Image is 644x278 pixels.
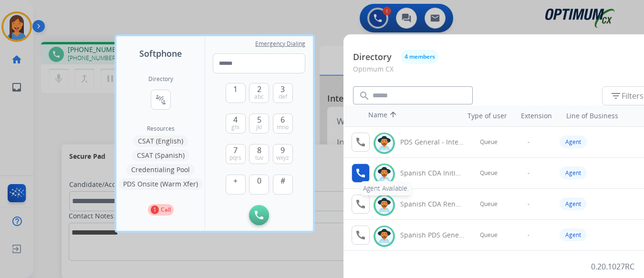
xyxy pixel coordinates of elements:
[133,135,188,147] button: CSAT (English)
[591,261,634,272] p: 0.20.1027RC
[528,138,530,146] span: -
[233,144,238,156] span: 7
[400,168,464,178] div: Spanish CDA Initial General - Internal
[377,229,391,244] img: avatar
[377,167,391,182] img: avatar
[480,200,498,208] span: Queue
[610,90,644,102] span: Filters
[387,110,399,122] mat-icon: arrow_upward
[280,175,285,186] span: #
[256,124,262,131] span: jkl
[560,135,587,148] div: Agent
[355,229,366,241] mat-icon: call
[480,169,498,177] span: Queue
[148,75,173,83] h2: Directory
[273,113,293,134] button: 6mno
[560,166,587,179] div: Agent
[454,106,512,125] th: Type of user
[118,178,203,190] button: PDS Onsite (Warm Xfer)
[257,83,261,95] span: 2
[528,200,530,208] span: -
[233,175,238,186] span: +
[560,228,587,241] div: Agent
[364,105,449,126] th: Name
[279,93,287,101] span: def
[254,93,264,101] span: abc
[352,164,370,183] button: Agent Available.
[229,154,241,162] span: pqrs
[147,125,175,133] span: Resources
[355,198,366,210] mat-icon: call
[377,198,391,213] img: avatar
[249,175,269,195] button: 0
[249,83,269,103] button: 2abc
[361,181,411,196] div: Agent Available.
[257,114,261,125] span: 5
[480,231,498,239] span: Queue
[359,90,370,102] mat-icon: search
[126,164,195,175] button: Credentialing Pool
[155,94,166,105] mat-icon: connect_without_contact
[255,40,305,48] span: Emergency Dialing
[249,144,269,164] button: 8tuv
[401,50,438,64] button: 4 members
[132,150,189,161] button: CSAT (Spanish)
[139,47,182,60] span: Softphone
[480,138,498,146] span: Queue
[400,137,464,147] div: PDS General - Internal
[257,144,261,156] span: 8
[280,83,285,95] span: 3
[249,113,269,134] button: 5jkl
[233,83,238,95] span: 1
[276,154,289,162] span: wxyz
[151,206,159,214] p: 1
[280,144,285,156] span: 9
[226,175,246,195] button: +
[273,175,293,195] button: #
[355,167,366,179] mat-icon: call
[226,113,246,134] button: 4ghi
[610,90,622,102] mat-icon: filter_list
[255,154,263,162] span: tuv
[148,204,174,216] button: 1Call
[528,169,530,177] span: -
[273,144,293,164] button: 9wxyz
[161,206,171,214] p: Call
[528,231,530,239] span: -
[277,124,289,131] span: mno
[355,136,366,148] mat-icon: call
[255,211,263,219] img: call-button
[400,199,464,209] div: Spanish CDA Renewal General - Internal
[560,197,587,210] div: Agent
[377,136,391,151] img: avatar
[280,114,285,125] span: 6
[231,124,239,131] span: ghi
[516,106,557,125] th: Extension
[400,230,464,240] div: Spanish PDS General - Internal
[226,144,246,164] button: 7pqrs
[273,83,293,103] button: 3def
[226,83,246,103] button: 1
[233,114,238,125] span: 4
[257,175,261,186] span: 0
[353,51,392,63] p: Directory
